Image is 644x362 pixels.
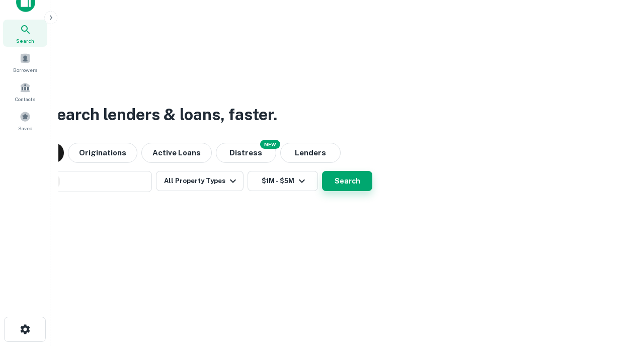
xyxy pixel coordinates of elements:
span: Saved [18,124,33,132]
div: NEW [260,140,280,149]
span: Search [16,37,34,45]
span: Borrowers [13,66,37,74]
a: Borrowers [3,49,47,76]
button: Search [322,171,372,191]
button: Active Loans [141,143,212,163]
iframe: Chat Widget [594,282,644,330]
a: Contacts [3,78,47,105]
button: Search distressed loans with lien and other non-mortgage details. [216,143,276,163]
button: Originations [68,143,137,163]
h3: Search lenders & loans, faster. [46,103,277,127]
a: Saved [3,107,47,134]
span: Contacts [15,95,35,103]
button: $1M - $5M [248,171,318,191]
button: All Property Types [156,171,244,191]
button: Lenders [280,143,341,163]
a: Search [3,20,47,47]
